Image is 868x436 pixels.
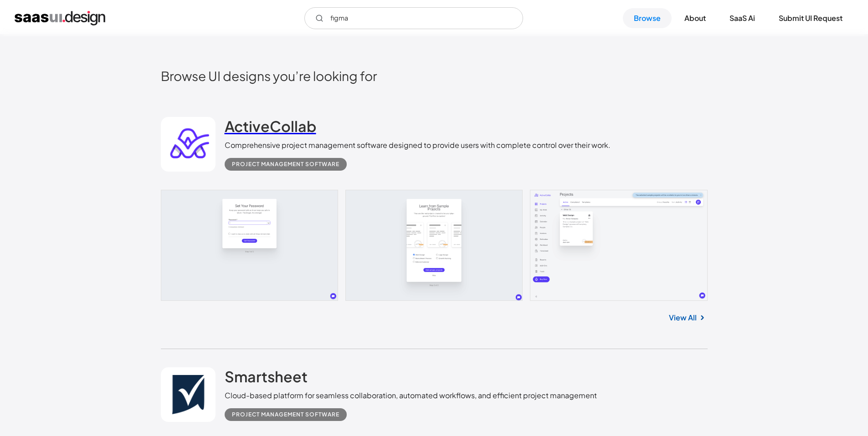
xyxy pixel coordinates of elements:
[673,8,717,28] a: About
[768,8,853,28] a: Submit UI Request
[225,117,316,140] a: ActiveCollab
[719,8,766,28] a: SaaS Ai
[225,117,316,135] h2: ActiveCollab
[225,140,611,151] div: Comprehensive project management software designed to provide users with complete control over th...
[304,7,523,29] form: Email Form
[225,390,597,401] div: Cloud-based platform for seamless collaboration, automated workflows, and efficient project manag...
[669,312,697,323] a: View All
[15,11,105,25] a: home
[161,68,708,84] h2: Browse UI designs you’re looking for
[232,159,339,170] div: Project Management Software
[304,7,523,29] input: Search UI designs you're looking for...
[225,367,308,390] a: Smartsheet
[232,409,339,420] div: Project Management Software
[225,367,308,385] h2: Smartsheet
[623,8,672,28] a: Browse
